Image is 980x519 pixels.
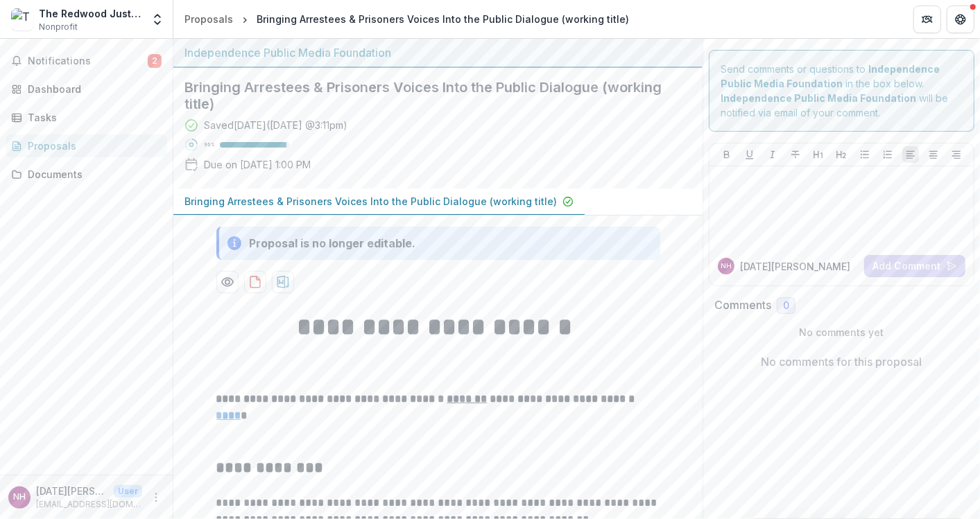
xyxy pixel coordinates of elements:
button: Add Comment [864,255,965,277]
p: [EMAIL_ADDRESS][DOMAIN_NAME] [36,498,142,511]
div: Noel Hanrahan [721,263,732,270]
div: Send comments or questions to in the box below. will be notified via email of your comment. [709,50,974,132]
h2: Bringing Arrestees & Prisoners Voices Into the Public Dialogue (working title) [184,79,669,112]
button: Ordered List [879,146,896,163]
div: Bringing Arrestees & Prisoners Voices Into the Public Dialogue (working title) [257,12,629,26]
div: Documents [28,167,156,182]
p: Bringing Arrestees & Prisoners Voices Into the Public Dialogue (working title) [184,194,557,209]
button: download-proposal [244,271,266,293]
div: Tasks [28,110,156,125]
nav: breadcrumb [179,9,635,29]
div: The Redwood Justice Fund [39,6,142,21]
span: 2 [148,54,162,68]
button: More [148,489,164,506]
p: Due on [DATE] 1:00 PM [204,157,311,172]
button: Align Right [948,146,965,163]
span: Notifications [28,55,148,67]
button: download-proposal [272,271,294,293]
span: Nonprofit [39,21,78,33]
strong: Independence Public Media Foundation [721,92,916,104]
button: Get Help [947,6,974,33]
p: [DATE][PERSON_NAME] [36,484,108,498]
button: Align Left [902,146,919,163]
span: 0 [783,300,789,312]
div: Dashboard [28,82,156,96]
p: [DATE][PERSON_NAME] [740,259,850,274]
button: Notifications2 [6,50,167,72]
div: Proposal is no longer editable. [250,235,416,252]
button: Heading 1 [810,146,827,163]
div: Independence Public Media Foundation [184,44,691,61]
button: Align Center [925,146,942,163]
p: User [114,485,142,498]
div: Proposals [28,139,156,153]
a: Tasks [6,106,167,129]
button: Partners [913,6,941,33]
a: Documents [6,163,167,186]
a: Proposals [6,134,167,157]
img: The Redwood Justice Fund [11,8,33,30]
div: Saved [DATE] ( [DATE] @ 3:11pm ) [204,118,347,132]
div: Noel Hanrahan [13,493,26,502]
button: Italicize [764,146,781,163]
a: Dashboard [6,78,167,100]
button: Bold [719,146,735,163]
a: Proposals [179,9,239,29]
button: Open entity switcher [148,6,167,33]
button: Preview 96fe075a-f649-4dd5-b8d6-b99af58076b5-0.pdf [216,271,239,293]
p: No comments for this proposal [762,353,922,370]
p: 96 % [204,140,214,150]
button: Bullet List [857,146,873,163]
div: Proposals [184,12,233,26]
button: Underline [741,146,758,163]
h2: Comments [714,299,771,312]
p: No comments yet [714,325,969,340]
button: Heading 2 [833,146,850,163]
button: Strike [787,146,804,163]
